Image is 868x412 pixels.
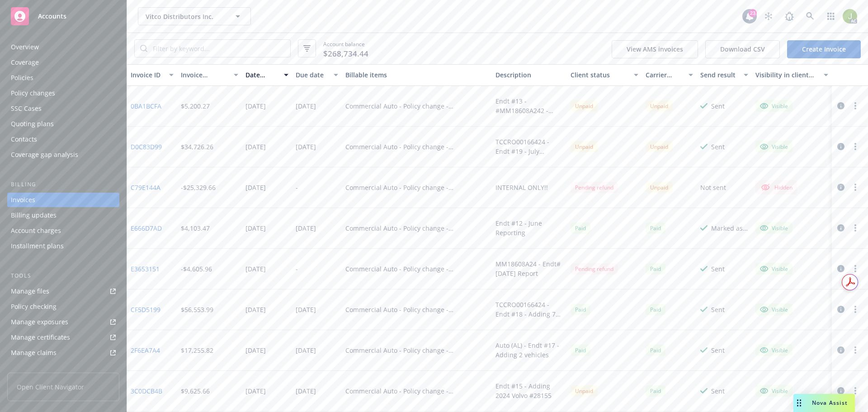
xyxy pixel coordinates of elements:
div: TCCRO00166424 - Endt #19 - July Add/Deletes (Auto Liability) [495,137,563,156]
div: $4,103.47 [181,223,210,233]
a: Installment plans [7,239,119,253]
div: $9,625.66 [181,386,210,396]
a: Policy checking [7,299,119,314]
button: Send result [697,64,752,86]
div: Endt #15 - Adding 2024 Volvo #28155 [495,381,563,400]
div: Policies [11,71,33,85]
a: Manage claims [7,346,119,360]
div: Drag to move [793,394,805,412]
a: C79E144A [131,183,160,192]
button: Visibility in client dash [752,64,832,86]
div: Unpaid [571,385,598,397]
div: Unpaid [646,100,673,112]
div: Hidden [760,182,793,193]
button: Vitco Distributors Inc. [138,7,251,25]
span: Accounts [38,13,66,20]
div: Manage claims [11,346,57,360]
a: SSC Cases [7,101,119,116]
div: TCCRO00166424 - Endt #18 - Adding 7 Freightliners eff [DATE] [495,300,563,319]
div: 23 [749,9,757,17]
div: [DATE] [245,223,266,233]
a: Manage exposures [7,315,119,329]
div: Description [495,70,563,80]
div: Paid [646,263,665,275]
div: Sent [711,264,725,274]
a: Manage BORs [7,361,119,375]
div: [DATE] [296,101,316,111]
a: Report a Bug [780,7,798,25]
a: Switch app [822,7,840,25]
div: Paid [646,345,665,356]
div: Visible [760,224,788,232]
div: Commercial Auto - Policy change - TCCRO00166424 [345,142,488,152]
div: Commercial Auto - Policy change - TCCRO00166424 [345,386,488,396]
div: Visible [760,387,788,395]
a: 3C0DCB4B [131,386,162,396]
div: Visible [760,265,788,273]
div: Manage exposures [11,315,68,329]
div: [DATE] [245,346,266,355]
div: Billing updates [11,208,57,223]
div: Sent [711,101,725,111]
div: Send result [700,70,738,80]
div: [DATE] [245,183,266,192]
img: photo [843,9,857,24]
span: Account balance [323,40,368,57]
div: [DATE] [296,346,316,355]
span: Open Client Navigator [7,373,119,401]
div: Sent [711,346,725,355]
div: Overview [11,40,39,54]
div: INTERNAL ONLY!! [495,183,548,192]
div: Policy changes [11,86,55,100]
div: Due date [296,70,329,80]
div: Commercial Auto - Policy change - MM18608A24 [345,101,488,111]
a: Account charges [7,223,119,238]
div: Commercial Auto - Policy change - MM18608A24 [345,223,488,233]
div: Paid [646,223,665,234]
div: Invoice ID [131,70,164,80]
input: Filter by keyword... [147,40,290,57]
a: Contacts [7,132,119,147]
a: Quoting plans [7,117,119,131]
div: Commercial Auto - Policy change - TCCRO00166424 [345,305,488,314]
a: Create Invoice [787,40,861,58]
a: Policies [7,71,119,85]
div: - [296,183,298,192]
div: $17,255.82 [181,346,213,355]
div: Date issued [245,70,278,80]
button: View AMS invoices [612,40,698,58]
div: Manage certificates [11,330,70,345]
div: Coverage gap analysis [11,147,78,162]
a: Billing updates [7,208,119,223]
div: Paid [571,304,590,315]
div: Marked as sent [711,223,748,233]
div: Paid [646,304,665,315]
button: Download CSV [705,40,780,58]
div: -$25,329.66 [181,183,216,192]
a: 0BA1BCFA [131,101,161,111]
div: Policy checking [11,299,57,314]
div: Commercial Auto - Policy change - TCCRO00166424 [345,346,488,355]
button: Due date [292,64,342,86]
div: Unpaid [646,141,673,152]
a: Manage certificates [7,330,119,345]
div: Paid [571,345,590,356]
div: [DATE] [296,223,316,233]
button: Invoice amount [177,64,242,86]
div: Paid [646,385,665,397]
div: Commercial Auto - Policy change - MM18608A24 [345,264,488,274]
div: Client status [571,70,628,80]
div: Manage files [11,284,49,298]
div: Carrier status [646,70,684,80]
div: Installment plans [11,239,64,253]
a: CF5D5199 [131,305,160,314]
div: Tools [7,271,119,280]
div: Visible [760,305,788,313]
button: Date issued [242,64,292,86]
div: Commercial Auto - Policy change - MM18608A23 [345,183,488,192]
div: Coverage [11,55,39,70]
